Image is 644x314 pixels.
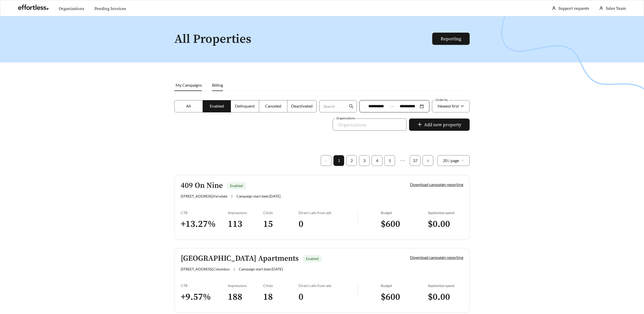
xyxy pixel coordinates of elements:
[385,155,395,166] a: 5
[381,218,428,230] h3: $ 600
[409,119,470,131] button: plusAdd new property
[397,155,408,166] li: Next 5 Pages
[381,283,428,288] div: Budget
[423,155,433,166] button: right
[428,283,463,288] div: September spend
[558,6,589,11] a: Support requests
[410,182,463,187] a: Download campaign reporting
[212,83,223,87] span: Billing
[59,6,84,11] a: Organizations
[381,291,428,303] h3: $ 600
[372,155,382,166] a: 4
[443,155,464,166] span: 20 / page
[263,283,299,288] div: Clicks
[174,33,433,46] h1: All Properties
[390,104,394,109] span: to
[372,155,382,166] li: 4
[346,155,357,166] li: 2
[606,6,626,11] span: Sales Team
[410,155,420,166] a: 37
[181,211,228,215] div: CTR
[181,254,299,263] h5: [GEOGRAPHIC_DATA] Apartments
[384,155,395,166] li: 5
[299,283,357,288] div: Direct calls from ads
[263,211,299,215] div: Clicks
[263,291,299,303] h3: 18
[410,155,421,166] li: 37
[359,155,369,166] a: 3
[390,104,394,109] span: swap-right
[230,184,243,188] span: Enabled
[210,103,224,108] span: Enabled
[181,181,223,190] h5: 409 On Nine
[94,6,126,11] a: Pending Invoices
[321,155,331,166] li: Previous Page
[423,155,433,166] li: Next Page
[231,194,232,198] span: |
[265,103,281,108] span: Canceled
[428,291,463,303] h3: $ 0.00
[359,155,370,166] li: 3
[176,83,202,87] span: My Campaigns
[426,159,429,162] span: right
[234,267,235,271] span: |
[299,218,357,230] h3: 0
[397,155,408,166] span: •••
[334,155,344,166] a: 1
[263,218,299,230] h3: 15
[417,122,422,128] span: plus
[299,211,357,215] div: Direct calls from ads
[428,218,463,230] h3: $ 0.00
[357,211,358,223] img: line
[349,104,354,109] span: search
[291,103,313,108] span: Deactivated
[306,256,319,261] span: Enabled
[410,255,463,260] a: Download campaign reporting
[437,155,470,166] div: Page Size
[228,211,263,215] div: Impressions
[357,283,358,296] img: line
[186,103,191,108] span: All
[228,291,263,303] h3: 188
[181,194,227,198] span: [STREET_ADDRESS] , Ferndale
[438,103,459,108] span: Newest first
[325,159,328,162] span: left
[441,36,461,42] a: Reporting
[174,248,470,313] a: [GEOGRAPHIC_DATA] ApartmentsEnabled[STREET_ADDRESS],Columbus|Campaign start date:[DATE]Download c...
[299,291,357,303] h3: 0
[239,267,283,271] span: Campaign start date: [DATE]
[181,267,230,271] span: [STREET_ADDRESS] , Columbus
[346,155,357,166] a: 2
[333,155,344,166] li: 1
[181,218,228,230] h3: + 13.27 %
[321,155,331,166] button: left
[181,283,228,288] div: CTR
[424,121,461,128] span: Add new property
[432,33,470,45] button: Reporting
[174,175,470,240] a: 409 On NineEnabled[STREET_ADDRESS],Ferndale|Campaign start date:[DATE]Download campaign reporting...
[235,103,255,108] span: Delinquent
[236,194,281,198] span: Campaign start date: [DATE]
[428,211,463,215] div: September spend
[181,291,228,303] h3: + 9.57 %
[228,218,263,230] h3: 113
[381,211,428,215] div: Budget
[228,283,263,288] div: Impressions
